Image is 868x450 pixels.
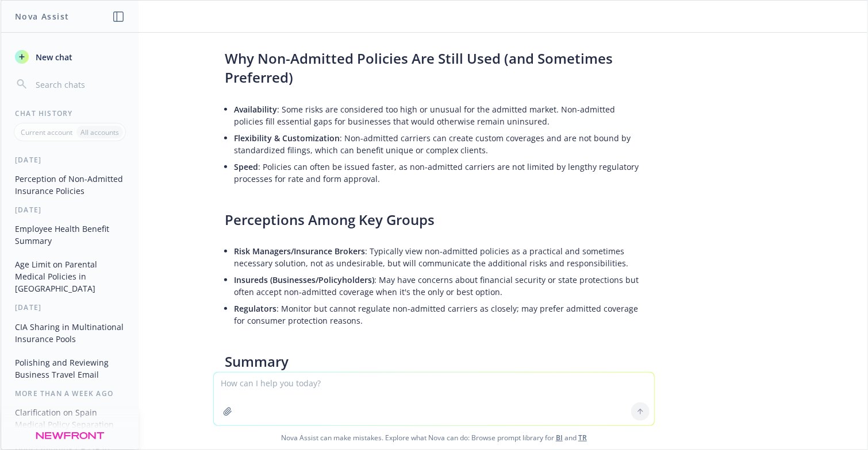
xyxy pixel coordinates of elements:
li: : Monitor but cannot regulate non-admitted carriers as closely; may prefer admitted coverage for ... [234,300,643,329]
button: Employee Health Benefit Summary [10,219,129,250]
button: CIA Sharing in Multinational Insurance Pools [10,317,129,348]
button: Polishing and Reviewing Business Travel Email [10,353,129,384]
h3: Summary [225,352,643,371]
li: : Non-admitted carriers can create custom coverages and are not bound by standardized filings, wh... [234,130,643,158]
button: Perception of Non-Admitted Insurance Policies [10,169,129,200]
h3: Perceptions Among Key Groups [225,210,643,230]
span: Flexibility & Customization [234,133,340,143]
div: Chat History [1,108,139,118]
p: Current account [21,127,72,137]
span: Availability [234,104,277,115]
div: [DATE] [1,205,139,215]
li: : Some risks are considered too high or unusual for the admitted market. Non-admitted policies fi... [234,101,643,130]
p: All accounts [80,127,119,137]
span: Insureds (Businesses/Policyholders) [234,274,374,285]
div: [DATE] [1,155,139,165]
li: : May have concerns about financial security or state protections but often accept non-admitted c... [234,271,643,300]
h1: Nova Assist [15,10,69,22]
div: [DATE] [1,302,139,312]
li: : Policies can often be issued faster, as non-admitted carriers are not limited by lengthy regula... [234,158,643,187]
a: BI [556,433,563,443]
span: New chat [33,51,72,63]
div: More than a week ago [1,389,139,398]
button: Clarification on Spain Medical Policy Separation [10,403,129,434]
span: Regulators [234,303,276,314]
button: Age Limit on Parental Medical Policies in [GEOGRAPHIC_DATA] [10,255,129,298]
h3: Why Non-Admitted Policies Are Still Used (and Sometimes Preferred) [225,49,643,87]
span: Nova Assist can make mistakes. Explore what Nova can do: Browse prompt library for and [5,426,863,449]
span: Speed [234,161,258,172]
button: New chat [10,46,129,67]
input: Search chats [33,76,125,92]
a: TR [578,433,587,443]
span: Risk Managers/Insurance Brokers [234,246,365,257]
li: : Typically view non-admitted policies as a practical and sometimes necessary solution, not as un... [234,243,643,271]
